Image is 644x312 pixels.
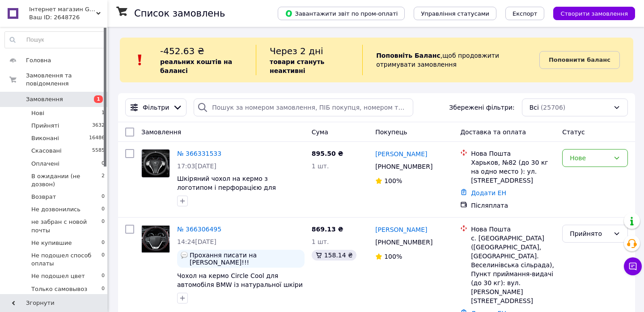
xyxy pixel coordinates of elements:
span: 869.13 ₴ [312,226,343,233]
b: товари стануть неактивні [270,58,324,74]
span: Покупець [375,128,407,136]
span: 1 [94,95,103,103]
button: Чат з покупцем [624,257,642,275]
span: Через 2 дні [270,46,323,56]
span: Фільтри [143,103,169,112]
div: Харьков, №82 (до 30 кг на одно место ): ул. [STREET_ADDRESS] [471,158,555,185]
span: В ожидании (не дозвон) [31,172,102,188]
img: :speech_balloon: [181,252,188,259]
span: Всі [530,103,539,112]
span: Доставка та оплата [460,128,526,136]
span: Не купившие [31,239,72,247]
a: [PERSON_NAME] [375,150,427,158]
div: Нове [570,153,610,163]
span: 0 [102,160,105,168]
span: -452.63 ₴ [160,46,204,56]
span: Оплачені [31,160,59,168]
span: Не подошел способ оплаты [31,252,102,268]
span: 0 [102,218,105,234]
span: Только самовывоз [31,285,87,293]
a: Шкіряний чохол на кермо з логотипом і перфорацією для автомобіля Nissan, Чорний [177,175,276,200]
span: 100% [384,253,402,260]
span: Завантажити звіт по пром-оплаті [285,9,398,17]
span: (25706) [541,104,565,111]
div: Ваш ID: 2648726 [29,13,107,21]
div: с. [GEOGRAPHIC_DATA] ([GEOGRAPHIC_DATA], [GEOGRAPHIC_DATA]. Веселинівська сільрада), Пункт прийма... [471,234,555,305]
input: Пошук [5,32,105,48]
b: Поповніть Баланс [376,52,441,59]
span: Управління статусами [421,10,489,17]
span: Не подошел цвет [31,272,85,280]
span: 0 [102,239,105,247]
span: Збережені фільтри: [449,103,514,112]
span: 17:03[DATE] [177,162,216,170]
span: 895.50 ₴ [312,150,343,157]
span: 0 [102,193,105,201]
img: :exclamation: [133,53,147,67]
div: Післяплата [471,201,555,210]
a: Фото товару [141,149,170,178]
a: [PERSON_NAME] [375,225,427,234]
span: Статус [562,128,585,136]
button: Управління статусами [414,7,496,20]
span: Експорт [513,10,538,17]
span: Cума [312,128,328,136]
span: 0 [102,272,105,280]
span: 5585 [92,147,105,155]
div: Прийнято [570,229,610,239]
span: [PHONE_NUMBER] [375,163,432,170]
span: 0 [102,252,105,268]
a: Додати ЕН [471,189,506,197]
span: 2 [102,172,105,188]
b: реальних коштів на балансі [160,58,232,74]
div: , щоб продовжити отримувати замовлення [362,45,539,75]
span: не забран с новой почты [31,218,102,234]
span: 100% [384,177,402,184]
img: Фото товару [142,226,169,252]
div: Нова Пошта [471,225,555,234]
span: 0 [102,285,105,293]
span: Возврат [31,193,56,201]
span: Прийняті [31,122,59,130]
span: Інтернет магазин GoFashion [29,5,96,13]
span: 1 шт. [312,162,329,170]
span: Головна [26,56,51,64]
span: 14:24[DATE] [177,238,216,245]
img: Фото товару [142,150,169,177]
button: Завантажити звіт по пром-оплаті [278,7,405,20]
span: 1 [102,109,105,117]
span: Замовлення [26,95,63,103]
span: 1 шт. [312,238,329,245]
button: Експорт [505,7,545,20]
a: Фото товару [141,225,170,253]
div: 158.14 ₴ [312,250,356,261]
a: Поповнити баланс [539,51,620,69]
span: 3632 [92,122,105,130]
span: Замовлення та повідомлення [26,72,107,88]
button: Створити замовлення [553,7,635,20]
input: Пошук за номером замовлення, ПІБ покупця, номером телефону, Email, номером накладної [194,98,413,116]
span: 0 [102,205,105,214]
span: Замовлення [141,128,181,136]
span: Виконані [31,134,59,142]
a: № 366306495 [177,226,221,233]
a: Чохол на кермо Circle Cool для автомобіля BMW із натуральної шкіри [177,272,303,288]
span: [PHONE_NUMBER] [375,239,432,246]
span: Створити замовлення [560,10,628,17]
span: 16486 [89,134,105,142]
span: Прохання писати на [PERSON_NAME]!!! [190,252,301,266]
h1: Список замовлень [134,8,225,19]
b: Поповнити баланс [549,56,610,63]
span: Не дозвонились [31,205,80,214]
a: Створити замовлення [544,9,635,17]
a: № 366331533 [177,150,221,157]
span: Скасовані [31,147,62,155]
span: Нові [31,109,44,117]
div: Нова Пошта [471,149,555,158]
